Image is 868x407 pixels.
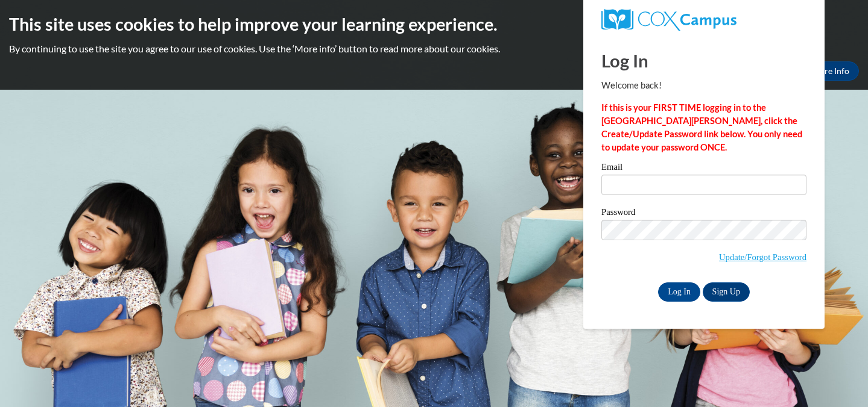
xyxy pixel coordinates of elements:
[802,61,859,81] a: More Info
[719,252,806,262] a: Update/Forgot Password
[658,282,700,302] input: Log In
[601,102,802,152] strong: If this is your FIRST TIME logging in to the [GEOGRAPHIC_DATA][PERSON_NAME], click the Create/Upd...
[9,42,859,55] p: By continuing to use the site you agree to our use of cookies. Use the ‘More info’ button to read...
[703,282,750,302] a: Sign Up
[601,79,806,92] p: Welcome back!
[601,9,806,31] a: COX Campus
[601,163,806,175] label: Email
[601,208,806,220] label: Password
[9,12,859,36] h2: This site uses cookies to help improve your learning experience.
[601,48,806,73] h1: Log In
[601,9,737,31] img: COX Campus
